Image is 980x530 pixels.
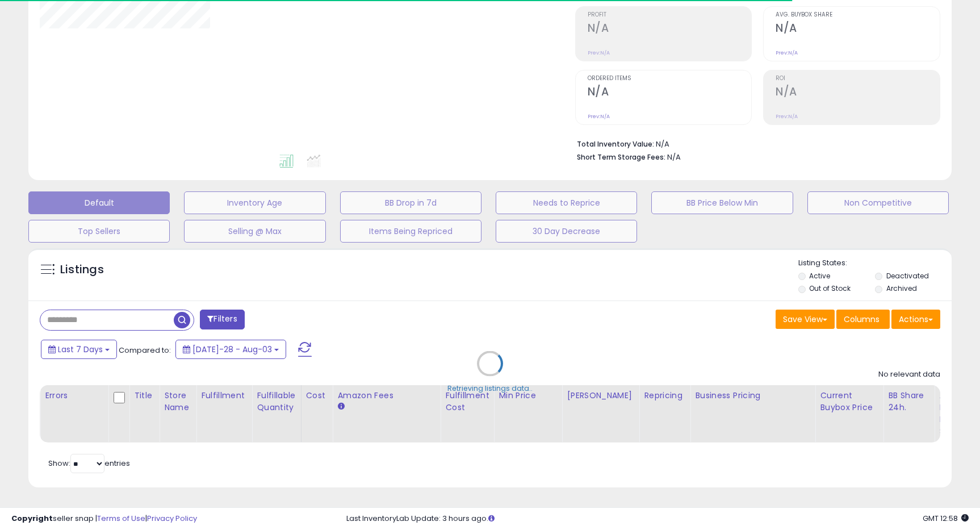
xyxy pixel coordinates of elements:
span: N/A [667,152,681,162]
button: BB Price Below Min [651,191,793,214]
h2: N/A [776,22,940,37]
a: Privacy Policy [147,513,197,524]
button: Needs to Reprice [496,191,637,214]
small: Prev: N/A [776,113,798,120]
a: Terms of Use [97,513,145,524]
div: seller snap | | [11,514,197,524]
button: Non Competitive [807,191,949,214]
strong: Copyright [11,513,53,524]
span: Profit [588,12,752,18]
span: 2025-08-11 12:58 GMT [923,513,969,524]
h2: N/A [588,85,752,101]
h2: N/A [776,85,940,101]
small: Prev: N/A [588,113,610,120]
small: Prev: N/A [776,49,798,56]
h2: N/A [588,22,752,37]
b: Short Term Storage Fees: [577,152,665,162]
button: Top Sellers [28,220,170,243]
button: Default [28,191,170,214]
button: Items Being Repriced [340,220,481,243]
button: Inventory Age [184,191,325,214]
button: 30 Day Decrease [496,220,637,243]
small: Prev: N/A [588,49,610,56]
i: Click here to read more about un-synced listings. [488,515,495,522]
span: Avg. Buybox Share [776,12,940,18]
b: Total Inventory Value: [577,139,654,149]
div: Last InventoryLab Update: 3 hours ago. [346,514,969,524]
div: Retrieving listings data.. [447,383,533,394]
li: N/A [577,136,932,150]
button: Selling @ Max [184,220,325,243]
span: Ordered Items [588,76,752,82]
button: BB Drop in 7d [340,191,481,214]
span: ROI [776,76,940,82]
